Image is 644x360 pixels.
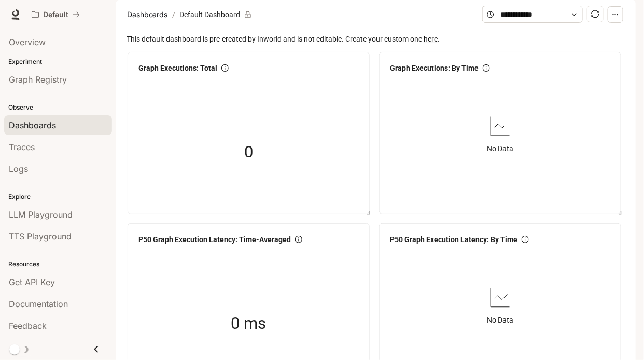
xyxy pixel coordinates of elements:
[231,311,267,337] span: 0 ms
[43,10,68,19] p: Default
[487,314,513,326] article: No Data
[487,143,513,154] article: No Data
[244,140,253,165] span: 0
[27,4,85,25] button: All workspaces
[127,33,627,45] span: This default dashboard is pre-created by Inworld and is not editable. Create your custom one .
[390,62,479,74] span: Graph Executions: By Time
[221,64,229,72] span: info-circle
[483,64,490,72] span: info-circle
[177,5,242,24] article: Default Dashboard
[424,35,438,43] a: here
[172,9,175,20] span: /
[138,234,291,245] span: P50 Graph Execution Latency: Time-Averaged
[295,236,302,243] span: info-circle
[124,8,170,21] button: Dashboards
[127,8,167,21] span: Dashboards
[390,234,517,245] span: P50 Graph Execution Latency: By Time
[138,62,217,74] span: Graph Executions: Total
[591,10,599,18] span: sync
[522,236,529,243] span: info-circle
